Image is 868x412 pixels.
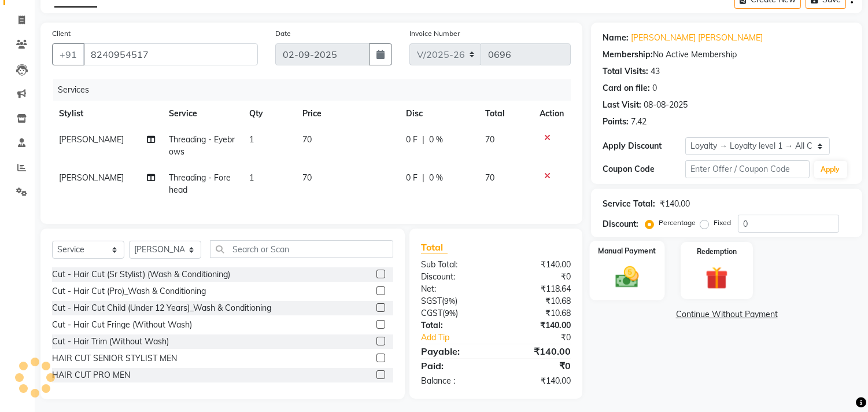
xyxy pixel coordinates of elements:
[249,134,254,145] span: 1
[59,134,124,145] span: [PERSON_NAME]
[406,172,418,184] span: 0 F
[603,116,629,128] div: Points:
[52,43,84,65] button: +91
[399,101,478,127] th: Disc
[275,28,291,39] label: Date
[421,241,448,253] span: Total
[422,134,424,146] span: |
[486,172,495,183] span: 70
[242,101,296,127] th: Qty
[496,344,580,358] div: ₹140.00
[533,101,571,127] th: Action
[302,134,312,145] span: 70
[421,296,442,306] span: SGST
[52,336,169,348] div: Cut - Hair Trim (Without Wash)
[302,172,312,183] span: 70
[603,32,629,44] div: Name:
[496,375,580,387] div: ₹140.00
[412,259,496,271] div: Sub Total:
[412,344,496,358] div: Payable:
[660,198,690,210] div: ₹140.00
[169,134,235,157] span: Threading - Eyebrows
[652,82,657,94] div: 0
[412,375,496,387] div: Balance :
[412,295,496,307] div: ( )
[52,319,192,331] div: Cut - Hair Cut Fringe (Without Wash)
[608,264,647,291] img: _cash.svg
[496,359,580,373] div: ₹0
[496,319,580,332] div: ₹140.00
[409,28,460,39] label: Invoice Number
[444,296,455,306] span: 9%
[603,140,685,152] div: Apply Discount
[52,352,177,365] div: HAIR CUT SENIOR STYLIST MEN
[52,268,230,281] div: Cut - Hair Cut (Sr Stylist) (Wash & Conditioning)
[59,172,124,183] span: [PERSON_NAME]
[714,218,731,228] label: Fixed
[603,218,638,230] div: Discount:
[644,99,688,111] div: 08-08-2025
[699,264,735,292] img: _gift.svg
[445,308,456,318] span: 9%
[162,101,243,127] th: Service
[603,82,650,94] div: Card on file:
[421,308,442,318] span: CGST
[659,218,696,228] label: Percentage
[52,285,206,297] div: Cut - Hair Cut (Pro)_Wash & Conditioning
[52,101,162,127] th: Stylist
[412,359,496,373] div: Paid:
[169,172,231,195] span: Threading - Forehead
[479,101,533,127] th: Total
[412,283,496,295] div: Net:
[412,307,496,319] div: ( )
[210,240,393,258] input: Search or Scan
[603,99,641,111] div: Last Visit:
[412,319,496,332] div: Total:
[429,134,443,146] span: 0 %
[249,172,254,183] span: 1
[412,271,496,283] div: Discount:
[429,172,443,184] span: 0 %
[603,198,655,210] div: Service Total:
[53,79,579,101] div: Services
[496,271,580,283] div: ₹0
[52,369,130,381] div: HAIR CUT PRO MEN
[496,283,580,295] div: ₹118.64
[603,163,685,175] div: Coupon Code
[697,247,737,257] label: Redemption
[603,49,653,61] div: Membership:
[603,65,648,78] div: Total Visits:
[685,160,809,178] input: Enter Offer / Coupon Code
[631,116,647,128] div: 7.42
[651,65,660,78] div: 43
[631,32,763,44] a: [PERSON_NAME] [PERSON_NAME]
[603,49,851,61] div: No Active Membership
[510,332,580,344] div: ₹0
[422,172,424,184] span: |
[296,101,399,127] th: Price
[83,43,258,65] input: Search by Name/Mobile/Email/Code
[496,259,580,271] div: ₹140.00
[814,161,847,178] button: Apply
[496,307,580,319] div: ₹10.68
[52,302,271,314] div: Cut - Hair Cut Child (Under 12 Years)_Wash & Conditioning
[599,245,656,256] label: Manual Payment
[486,134,495,145] span: 70
[496,295,580,307] div: ₹10.68
[593,308,860,321] a: Continue Without Payment
[52,28,71,39] label: Client
[412,332,510,344] a: Add Tip
[406,134,418,146] span: 0 F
